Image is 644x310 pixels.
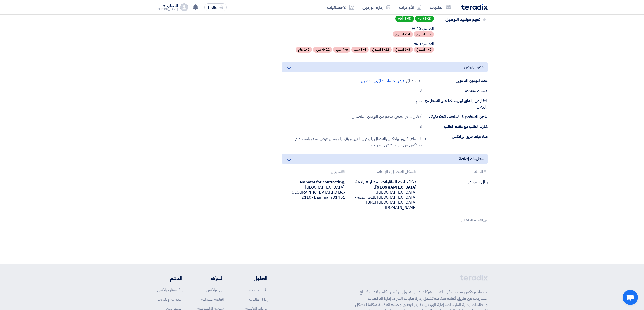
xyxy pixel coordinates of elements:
button: English [204,3,227,11]
a: اتفاقية المستخدم [201,297,224,302]
span: دعوة الموردين [464,64,484,70]
a: الاحصائيات [323,1,358,13]
a: لماذا تختار تيرادكس [157,287,182,293]
div: لا [420,88,422,94]
li: الدعم [157,275,182,282]
span: 8-12 اسبوع [370,47,392,53]
span: 1-2 اسبوع [414,31,434,37]
div: لا [420,124,422,130]
div: شارك الطلب مع مقدم الطلب [422,124,488,130]
b: Nabatat for contracting, [300,179,345,185]
div: الحساب [167,4,178,8]
div: العمله [426,170,487,175]
a: إدارة الطلبات [249,297,267,302]
span: 4-6 اسبوع [414,47,434,53]
div: مباع ل [284,170,345,175]
span: عرض قائمة المشاركين المدعوين [361,78,405,84]
div: صلاحيات فريق تيرادكس [422,134,488,140]
a: الأوردرات [395,1,426,13]
span: 6-12 شهر [313,47,332,53]
div: المرجع المستخدم في التفاوض الأوتوماتيكي [422,114,488,119]
div: القسم الداخلي [426,218,487,223]
a: عن تيرادكس [206,287,224,293]
span: 1-2 عام [296,47,312,53]
span: (3-5) أيام [395,16,414,22]
a: الطلبات [426,1,455,13]
img: profile_test.png [180,3,188,11]
span: 2-4 اسبوع [393,31,413,37]
span: 6-8 اسبوع [393,47,413,53]
div: [PERSON_NAME] [157,8,178,11]
span: English [208,6,218,9]
span: (1-2) أيام [415,16,434,22]
div: [GEOGRAPHIC_DATA], [GEOGRAPHIC_DATA] ,المدينة المدينة - [GEOGRAPHIC_DATA] [URL][DOMAIN_NAME] [353,180,416,210]
span: معلومات إضافية [459,156,484,162]
div: عدد الموردين المدعوين [422,78,488,84]
b: شركة نباتات للمقاولات - مشاريع المدينة [GEOGRAPHIC_DATA], [355,179,417,190]
a: الندوات الإلكترونية [157,297,182,302]
div: أفضل سعر حقيقي مقدم من الموردين المتنافسين [352,114,421,120]
a: إدارة الموردين [358,1,395,13]
div: تقييم مواعيد التوصيل [440,14,480,26]
span: 4-6 شهر [333,47,350,53]
div: [GEOGRAPHIC_DATA], [GEOGRAPHIC_DATA] ,P.O Box 2110- Dammam 31451 [282,180,345,200]
div: Open chat [623,290,638,305]
li: الحلول [239,275,267,282]
li: الشركة [197,275,224,282]
div: مكان التوصيل / الإستلام [355,170,416,175]
div: التفاوض المبدأي أوتوماتيكيا على الأسعار مع الموردين [422,98,488,110]
span: 3-4 شهر [351,47,369,53]
li: السماح لفريق تيرادكس بالاتصال بالموردين الذين لم يقوموا بارسال عرض أسعار باستخدام تيرادكس من قبل ... [286,134,422,150]
div: التقييم: 20 % [393,26,434,31]
a: طلبات الشراء [249,287,267,293]
div: التقييم: 100 % [395,11,434,16]
div: ريال سعودي [424,180,487,185]
div: نعم [416,98,422,104]
div: عملات متعددة [422,88,488,94]
div: 10 مشاركين [361,78,422,84]
div: التقييم: 0 % [296,42,434,47]
img: Teradix logo [461,4,488,10]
